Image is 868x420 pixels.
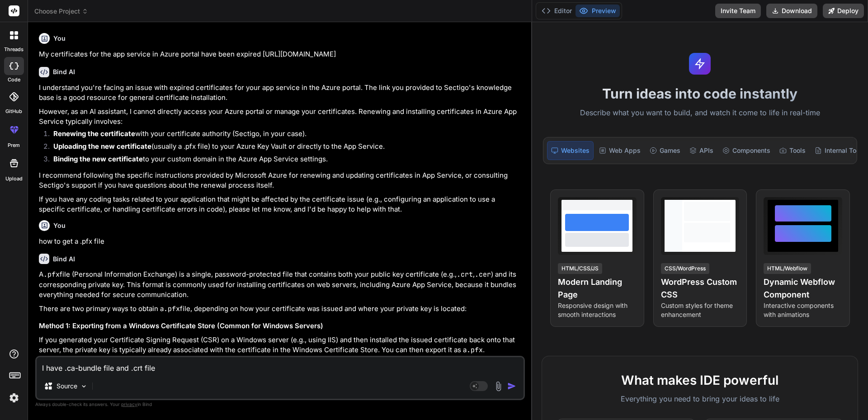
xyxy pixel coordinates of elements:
button: Deploy [823,4,864,18]
h4: Modern Landing Page [558,276,637,301]
p: There are two primary ways to obtain a file, depending on how your certificate was issued and whe... [39,304,523,314]
strong: Uploading the new certificate [53,142,151,151]
div: Tools [776,141,809,160]
img: icon [507,382,516,391]
div: Components [719,141,774,160]
h1: Turn ideas into code instantly [538,85,863,102]
p: If you have any coding tasks related to your application that might be affected by the certificat... [39,194,523,215]
img: Pick Models [80,382,88,390]
p: Source [57,382,77,391]
button: Invite Team [715,4,761,18]
p: My certificates for the app service in Azure portal have been expired [URL][DOMAIN_NAME] [39,49,523,60]
p: A file (Personal Information Exchange) is a single, password-protected file that contains both yo... [39,269,523,300]
p: Custom styles for theme enhancement [661,301,740,319]
code: .pfx [467,345,483,354]
p: Everything you need to bring your ideas to life [557,393,843,404]
span: Choose Project [34,7,88,16]
h3: Method 1: Exporting from a Windows Certificate Store (Common for Windows Servers) [39,321,523,331]
li: with your certificate authority (Sectigo, in your case). [46,129,523,142]
textarea: I have .ca-bundle file and .crt file [37,357,524,373]
strong: Binding the new certificate [53,155,143,163]
li: to your custom domain in the Azure App Service settings. [46,154,523,167]
div: Web Apps [595,141,644,160]
div: APIs [686,141,717,160]
h6: Bind AI [53,67,75,76]
p: However, as an AI assistant, I cannot directly access your Azure portal or manage your certificat... [39,107,523,127]
img: settings [6,390,22,406]
p: Always double-check its answers. Your in Bind [35,400,525,409]
div: HTML/CSS/JS [558,263,602,274]
h4: WordPress Custom CSS [661,276,740,301]
code: .pfx [43,270,60,279]
code: .pfx [164,304,180,313]
div: Games [646,141,684,160]
p: Interactive components with animations [764,301,842,319]
label: code [8,76,20,84]
code: .cer [475,270,491,279]
p: I understand you're facing an issue with expired certificates for your app service in the Azure p... [39,83,523,103]
strong: Renewing the certificate [53,129,135,138]
code: .crt [457,270,473,279]
div: CSS/WordPress [661,263,709,274]
h4: Dynamic Webflow Component [764,276,842,301]
h2: What makes IDE powerful [557,371,843,390]
p: If you generated your Certificate Signing Request (CSR) on a Windows server (e.g., using IIS) and... [39,335,523,355]
p: Responsive design with smooth interactions [558,301,637,319]
h6: You [53,221,66,230]
p: Describe what you want to build, and watch it come to life in real-time [538,107,863,119]
h6: You [53,34,66,43]
button: Editor [538,5,576,17]
label: prem [8,142,20,149]
div: Websites [547,141,594,160]
div: HTML/Webflow [764,263,811,274]
h6: Bind AI [53,255,75,264]
p: how to get a .pfx file [39,236,523,247]
p: I recommend following the specific instructions provided by Microsoft Azure for renewing and upda... [39,170,523,191]
li: (usually a .pfx file) to your Azure Key Vault or directly to the App Service. [46,142,523,154]
img: attachment [493,381,504,392]
button: Preview [576,5,620,17]
label: threads [4,46,24,53]
span: privacy [121,401,137,407]
label: Upload [5,175,23,183]
label: GitHub [5,108,22,115]
button: Download [766,4,817,18]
